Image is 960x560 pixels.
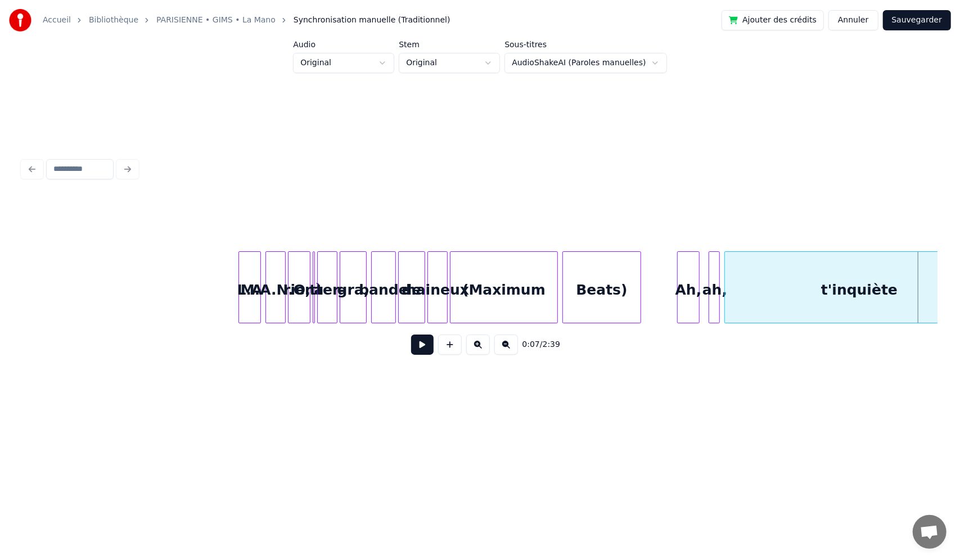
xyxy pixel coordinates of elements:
[543,339,560,350] span: 2:39
[156,15,276,26] a: PARISIENNE • GIMS • La Mano
[43,15,71,26] a: Accueil
[913,515,947,549] div: Ouvrir le chat
[883,10,951,30] button: Sauvegarder
[522,339,549,350] div: /
[828,10,878,30] button: Annuler
[9,9,31,31] img: youka
[522,339,540,350] span: 0:07
[43,15,450,26] nav: breadcrumb
[722,10,824,30] button: Ajouter des crédits
[294,15,450,26] span: Synchronisation manuelle (Traditionnel)
[504,40,666,48] label: Sous-titres
[399,40,500,48] label: Stem
[89,15,138,26] a: Bibliothèque
[293,40,394,48] label: Audio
